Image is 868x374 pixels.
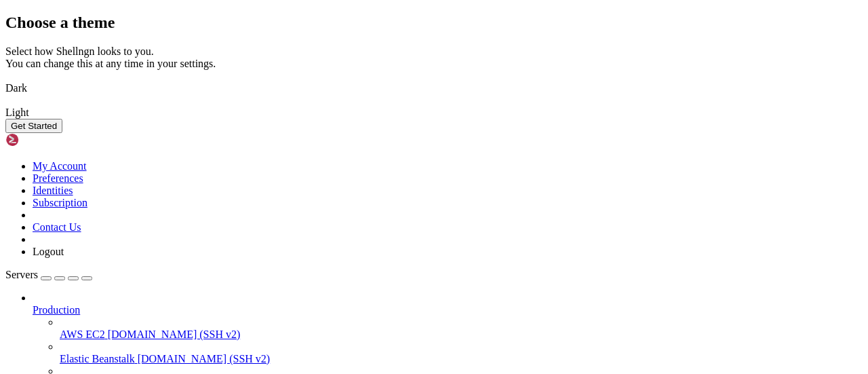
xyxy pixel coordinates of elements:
span: AWS EC2 [60,329,105,340]
a: Preferences [33,172,83,184]
a: Contact Us [33,221,81,233]
a: Elastic Beanstalk [DOMAIN_NAME] (SSH v2) [60,353,863,365]
div: Dark [5,82,863,94]
a: My Account [33,160,87,172]
a: Servers [5,269,92,280]
a: Logout [33,246,64,257]
h2: Choose a theme [5,14,863,32]
a: AWS EC2 [DOMAIN_NAME] (SSH v2) [60,329,863,341]
span: [DOMAIN_NAME] (SSH v2) [138,353,271,364]
span: Production [33,304,80,316]
div: Select how Shellngn looks to you. You can change this at any time in your settings. [5,45,863,70]
span: Elastic Beanstalk [60,353,135,364]
button: Get Started [5,119,62,133]
a: Identities [33,185,73,196]
a: Production [33,304,863,316]
a: Subscription [33,197,87,208]
li: AWS EC2 [DOMAIN_NAME] (SSH v2) [60,316,863,341]
span: [DOMAIN_NAME] (SSH v2) [108,329,241,340]
div: Light [5,107,863,119]
span: Servers [5,269,38,280]
li: Elastic Beanstalk [DOMAIN_NAME] (SSH v2) [60,341,863,365]
img: Shellngn [5,133,83,147]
